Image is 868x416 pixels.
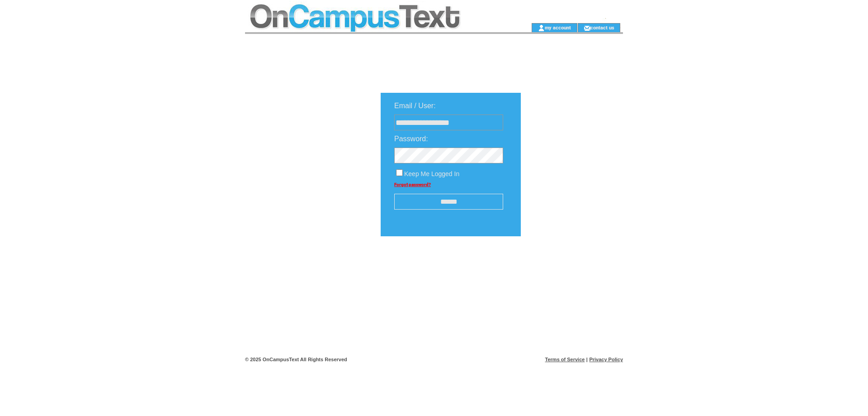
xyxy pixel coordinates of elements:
[545,24,571,30] a: my account
[394,182,431,187] a: Forgot password?
[538,24,545,32] img: account_icon.gif;jsessionid=CC25167B2FA7ABCEBDBD87A5487E886A
[404,170,459,177] span: Keep Me Logged In
[584,24,590,32] img: contact_us_icon.gif;jsessionid=CC25167B2FA7ABCEBDBD87A5487E886A
[586,357,588,362] span: |
[394,135,428,143] span: Password:
[545,357,585,362] a: Terms of Service
[394,102,436,110] span: Email / User:
[245,357,347,362] span: © 2025 OnCampusText All Rights Reserved
[547,259,592,270] img: transparent.png;jsessionid=CC25167B2FA7ABCEBDBD87A5487E886A
[589,357,623,362] a: Privacy Policy
[590,24,614,30] a: contact us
